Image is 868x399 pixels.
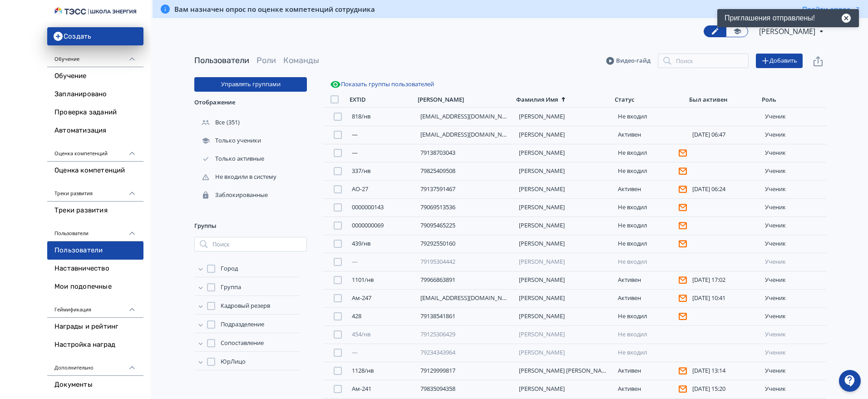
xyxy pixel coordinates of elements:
a: 79095465225 [420,221,455,229]
div: Приглашения отправлены! [717,9,859,27]
a: Треки развития [47,202,143,220]
div: ученик [765,222,823,229]
div: Ам-241 [352,385,409,393]
a: 79835094358 [420,384,455,393]
div: 0000000069 [348,222,413,229]
a: Документы [47,376,143,394]
div: Геймификация [47,296,143,318]
div: Все [194,118,227,127]
div: Обучение [47,45,143,67]
span: ЮрЛицо [221,357,246,366]
div: ученик [765,131,823,138]
div: 428 [352,313,409,320]
div: 0000000143 [348,204,413,211]
span: Город [221,264,238,273]
div: — [352,131,409,138]
a: 79195304442 [420,257,455,266]
div: 818/нв [348,113,413,120]
a: [EMAIL_ADDRESS][DOMAIN_NAME] [420,112,516,120]
a: [PERSON_NAME] [519,384,565,393]
div: 1128/нв [348,367,413,374]
div: 439/нв [352,240,409,247]
svg: Экспорт пользователей файлом [813,56,824,67]
a: Команды [283,55,319,65]
a: Роли [256,55,276,65]
a: 79138541861 [420,312,455,320]
div: Ам-247 [348,295,413,302]
div: Дополнительно [47,354,143,376]
div: Пользователи [47,220,143,241]
div: ученик [765,240,823,247]
a: [PERSON_NAME] [519,257,565,266]
span: Кадровый резерв [221,301,270,310]
div: Не входил [618,149,683,157]
div: ученик [765,385,823,393]
a: Обучение [47,67,143,85]
div: Активен [618,367,683,375]
div: Был активен [689,96,727,103]
div: 337/нв [352,167,409,175]
a: Пользователи [47,241,143,260]
div: — [352,349,409,356]
div: ученик [765,349,823,356]
a: 79125306429 [420,330,455,338]
a: 79825409508 [420,167,455,175]
a: 79138703043 [420,148,455,157]
div: ученик [765,204,823,211]
span: Подразделение [221,320,264,329]
span: Группа [221,283,241,292]
div: [DATE] 13:14 [692,367,758,374]
div: ученик [765,313,823,320]
div: Не входил [618,331,683,338]
a: [PERSON_NAME] [519,276,565,284]
div: 428 [348,313,413,320]
div: [DATE] 06:24 [692,186,758,193]
div: Не входил [618,258,683,266]
svg: Пользователь не подтвердил адрес эл. почты и поэтому не получает системные уведомления [679,203,687,212]
img: https://files.teachbase.ru/system/account/58100/logo/medium-61d145adc09abfe037a1aefb650fc09a.png [54,7,136,16]
div: Активен [618,185,683,193]
a: Оценка компетенций [47,162,143,180]
div: EXTID [350,96,366,103]
div: Активен [618,385,683,393]
div: 439/нв [348,240,413,247]
svg: Пользователь не подтвердил адрес эл. почты и поэтому не получает системные уведомления [679,149,687,157]
div: [DATE] 10:41 [692,295,758,302]
div: Не входил [618,349,683,356]
svg: Пользователь не подтвердил адрес эл. почты и поэтому не получает системные уведомления [679,294,687,302]
div: Заблокированные [194,191,270,199]
div: 337/нв [348,167,413,175]
a: 79966863891 [420,276,455,284]
div: Статус [615,96,634,103]
svg: Пользователь не подтвердил адрес эл. почты и поэтому не получает системные уведомления [679,367,687,375]
a: [PERSON_NAME] [519,203,565,211]
div: Активен [618,294,683,302]
a: 79292550160 [420,239,455,247]
a: 79234343964 [420,348,455,356]
a: [PERSON_NAME] [PERSON_NAME] [519,366,612,374]
button: Показать группы пользователей [328,77,436,92]
a: Пользователи [194,55,249,65]
div: Только активные [194,155,266,163]
svg: Пользователь не подтвердил адрес эл. почты и поэтому не получает системные уведомления [679,240,687,248]
div: (351) [194,113,307,132]
div: Не входили в систему [194,173,278,181]
div: Треки развития [47,180,143,202]
svg: Пользователь не подтвердил адрес эл. почты и поэтому не получает системные уведомления [679,385,687,393]
div: — [348,131,413,138]
div: Активен [618,131,683,138]
div: Группы [194,215,307,237]
div: ученик [765,258,823,266]
div: Не входил [618,312,683,320]
button: Создать [47,27,143,45]
div: Фамилия Имя [516,96,558,103]
div: Роль [762,96,776,103]
div: 818/нв [352,113,409,120]
a: [EMAIL_ADDRESS][DOMAIN_NAME] [420,294,516,302]
div: [DATE] 06:47 [692,131,758,138]
a: [PERSON_NAME] [519,294,565,302]
div: ученик [765,186,823,193]
svg: Пользователь не подтвердил адрес эл. почты и поэтому не получает системные уведомления [679,312,687,320]
div: Только ученики [194,137,263,145]
div: 1128/нв [352,367,409,374]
